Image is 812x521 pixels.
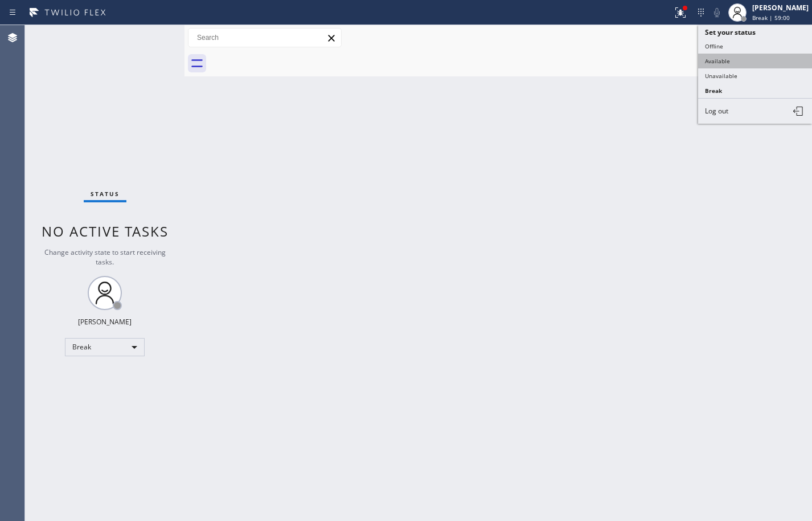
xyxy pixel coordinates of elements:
[188,29,341,47] input: Search
[65,338,145,356] div: Break
[42,222,169,241] span: No active tasks
[44,247,166,267] span: Change activity state to start receiving tasks.
[709,5,725,21] button: Mute
[78,317,132,327] div: [PERSON_NAME]
[752,14,790,22] span: Break | 59:00
[91,190,120,198] span: Status
[752,3,809,13] div: [PERSON_NAME]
